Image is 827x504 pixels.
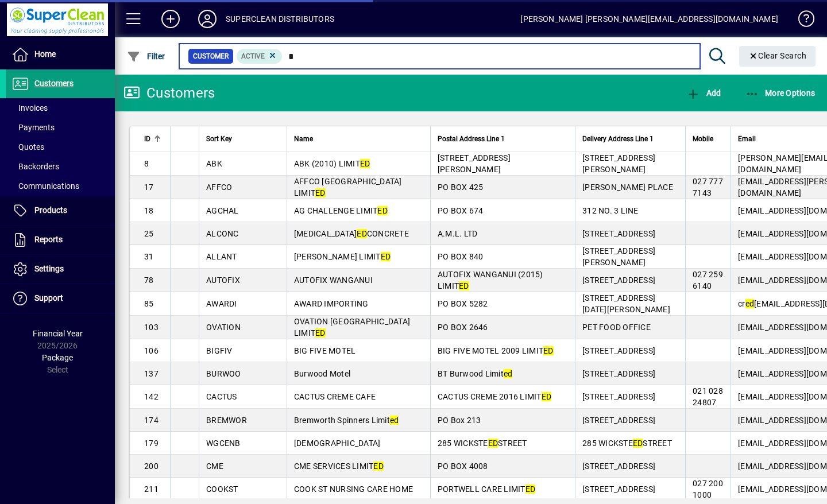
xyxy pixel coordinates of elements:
[206,462,223,471] span: CME
[34,49,56,59] span: Home
[6,98,115,118] a: Invoices
[582,276,655,285] span: [STREET_ADDRESS]
[42,353,73,362] span: Package
[373,462,384,471] em: ED
[6,157,115,176] a: Backorders
[582,229,655,238] span: [STREET_ADDRESS]
[582,369,655,378] span: [STREET_ADDRESS]
[582,439,672,448] span: 285 WICKSTE STREET
[633,439,643,448] em: ED
[438,462,488,471] span: PO BOX 4008
[315,188,326,197] em: ED
[124,46,168,67] button: Filter
[34,264,64,273] span: Settings
[206,276,240,285] span: AUTOFIX
[686,88,721,98] span: Add
[381,252,391,261] em: ED
[488,439,498,448] em: ED
[294,177,402,197] span: AFFCO [GEOGRAPHIC_DATA] LIMIT
[33,329,83,338] span: Financial Year
[241,52,265,60] span: Active
[206,229,239,238] span: ALCONC
[6,284,115,313] a: Support
[206,323,241,332] span: OVATION
[543,346,554,355] em: ED
[144,323,159,332] span: 103
[459,281,469,290] em: ED
[294,159,370,168] span: ABK (2010) LIMIT
[504,369,513,378] em: ed
[745,88,816,98] span: More Options
[294,416,399,425] span: Bremworth Spinners Limit
[34,206,67,215] span: Products
[357,229,367,238] em: ED
[6,255,115,284] a: Settings
[438,416,481,425] span: PO Box 213
[438,153,511,174] span: [STREET_ADDRESS][PERSON_NAME]
[582,153,655,174] span: [STREET_ADDRESS][PERSON_NAME]
[520,10,778,28] div: [PERSON_NAME] [PERSON_NAME][EMAIL_ADDRESS][DOMAIN_NAME]
[144,369,159,378] span: 137
[226,10,334,28] div: SUPERCLEAN DISTRIBUTORS
[34,79,74,88] span: Customers
[748,51,807,60] span: Clear Search
[438,299,488,308] span: PO BOX 5282
[438,252,484,261] span: PO BOX 840
[11,103,48,113] span: Invoices
[6,176,115,196] a: Communications
[206,183,232,192] span: AFFCO
[294,317,410,338] span: OVATION [GEOGRAPHIC_DATA] LIMIT
[189,9,226,29] button: Profile
[693,133,713,145] span: Mobile
[206,416,247,425] span: BREMWOR
[144,229,154,238] span: 25
[206,392,237,401] span: CACTUS
[582,462,655,471] span: [STREET_ADDRESS]
[582,206,639,215] span: 312 NO. 3 LINE
[34,293,63,303] span: Support
[6,118,115,137] a: Payments
[582,133,654,145] span: Delivery Address Line 1
[206,252,237,261] span: ALLANT
[144,276,154,285] span: 78
[11,123,55,132] span: Payments
[438,133,505,145] span: Postal Address Line 1
[206,133,232,145] span: Sort Key
[582,392,655,401] span: [STREET_ADDRESS]
[294,133,423,145] div: Name
[294,299,369,308] span: AWARD IMPORTING
[144,416,159,425] span: 174
[6,40,115,69] a: Home
[294,133,313,145] span: Name
[144,252,154,261] span: 31
[206,439,241,448] span: WGCENB
[683,83,724,103] button: Add
[6,196,115,225] a: Products
[294,206,388,215] span: AG CHALLENGE LIMIT
[123,84,215,102] div: Customers
[438,323,488,332] span: PO BOX 2646
[582,323,651,332] span: PET FOOD OFFICE
[206,299,237,308] span: AWARDI
[294,439,381,448] span: [DEMOGRAPHIC_DATA]
[294,484,413,494] span: COOK ST NURSING CARE HOME
[294,346,356,355] span: BIG FIVE MOTEL
[152,9,189,29] button: Add
[206,206,239,215] span: AGCHAL
[582,346,655,355] span: [STREET_ADDRESS]
[144,183,154,192] span: 17
[693,270,723,290] span: 027 259 6140
[144,133,150,145] span: ID
[294,229,409,238] span: [MEDICAL_DATA] CONCRETE
[438,439,527,448] span: 285 WICKSTE STREET
[582,183,673,192] span: [PERSON_NAME] PLACE
[144,439,159,448] span: 179
[294,276,373,285] span: AUTOFIX WANGANUI
[11,181,79,191] span: Communications
[693,177,723,197] span: 027 777 7143
[693,479,723,499] span: 027 200 1000
[438,229,478,238] span: A.M.L. LTD
[582,293,670,314] span: [STREET_ADDRESS][DATE][PERSON_NAME]
[315,328,326,338] em: ED
[206,369,241,378] span: BURWOO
